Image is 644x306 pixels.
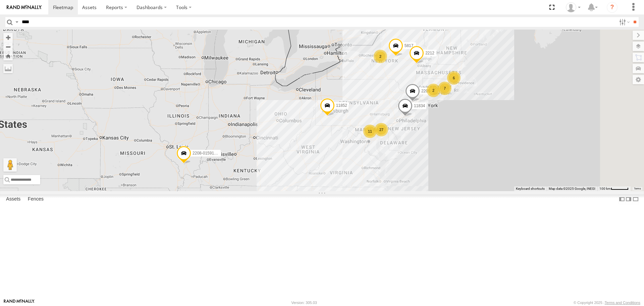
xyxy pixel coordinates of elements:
div: 2 [427,84,440,97]
label: Hide Summary Table [632,194,639,204]
label: Fences [24,195,47,204]
label: Dock Summary Table to the Left [619,194,625,204]
div: 2 [374,50,387,63]
label: Map Settings [633,75,644,84]
div: 11 [363,125,377,138]
button: Map Scale: 100 km per 49 pixels [597,186,631,191]
label: Measure [3,64,13,73]
span: 2208-015910002284753 [193,151,236,156]
span: 11852 [336,103,347,108]
button: Zoom in [3,33,13,42]
div: © Copyright 2025 - [574,301,640,305]
button: Keyboard shortcuts [516,186,545,191]
div: 7 [438,82,451,95]
button: Drag Pegman onto the map to open Street View [3,158,17,172]
div: Version: 305.03 [291,301,317,305]
span: 11834 [414,103,425,108]
label: Search Query [14,17,19,27]
span: 2205 [421,89,430,93]
label: Search Filter Options [616,17,631,27]
label: Dock Summary Table to the Right [625,194,632,204]
button: Zoom Home [3,51,13,60]
a: Terms [634,187,641,190]
a: Visit our Website [4,299,35,306]
div: ryan phillips [563,2,583,12]
a: Terms and Conditions [605,301,640,305]
img: rand-logo.svg [7,5,42,10]
div: 27 [375,123,388,136]
label: Assets [3,195,24,204]
span: 100 km [599,187,611,190]
span: 2212 [425,51,434,55]
span: 5817 [405,44,414,48]
i: ? [607,2,618,13]
div: 6 [447,71,461,85]
button: Zoom out [3,42,13,51]
span: Map data ©2025 Google, INEGI [549,187,595,190]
